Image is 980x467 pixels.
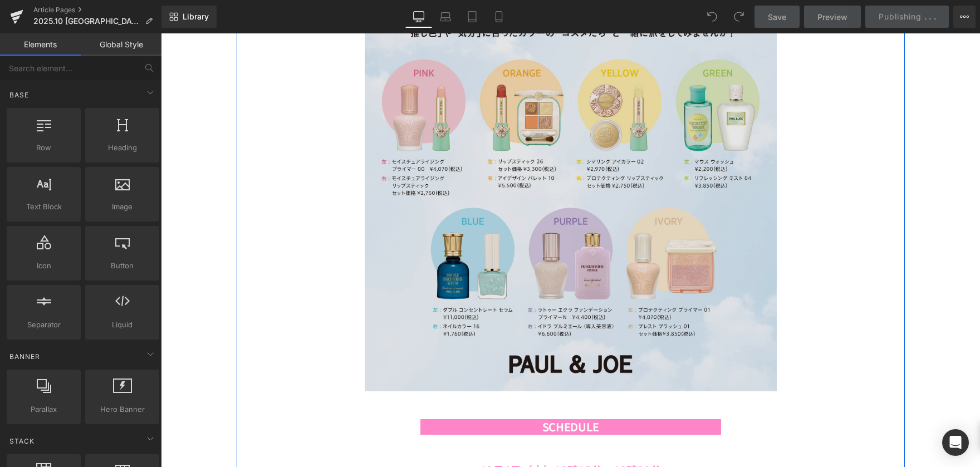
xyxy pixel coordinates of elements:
[33,6,161,14] a: Article Pages
[10,142,77,154] span: Row
[89,260,156,272] span: Button
[319,429,501,445] b: 10月4日（土）10時15分～18時00分
[432,6,459,28] a: Laptop
[8,436,36,446] span: Stack
[804,6,861,28] a: Preview
[8,351,41,362] span: Banner
[10,201,77,213] span: Text Block
[768,11,786,23] span: Save
[183,12,209,22] span: Library
[89,404,156,415] span: Hero Banner
[459,6,486,28] a: Tablet
[381,385,438,401] b: SCHEDULE
[89,319,156,331] span: Liquid
[486,6,512,28] a: Mobile
[8,90,30,100] span: Base
[701,6,723,28] button: Undo
[10,260,77,272] span: Icon
[942,429,969,456] div: Open Intercom Messenger
[81,33,161,56] a: Global Style
[817,11,847,23] span: Preview
[89,142,156,154] span: Heading
[728,6,750,28] button: Redo
[10,404,77,415] span: Parallax
[33,17,140,26] span: 2025.10 [GEOGRAPHIC_DATA]店 COLOR TRIP イベント開催
[953,6,976,28] button: More
[89,201,156,213] span: Image
[405,6,432,28] a: Desktop
[161,6,217,28] a: New Library
[10,319,77,331] span: Separator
